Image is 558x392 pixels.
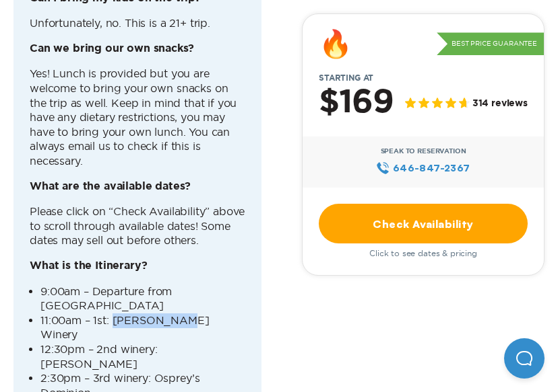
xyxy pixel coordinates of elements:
[40,284,245,313] li: 9:00am – Departure from [GEOGRAPHIC_DATA]
[303,73,390,83] span: Starting at
[30,42,245,56] p: Can we bring our own snacks?
[30,204,245,248] p: Please click on “Check Availability” above to scroll through available dates! Some dates may sell...
[319,85,394,120] h2: $169
[319,204,528,243] a: Check Availability
[30,67,245,168] p: Yes! Lunch is provided but you are welcome to bring your own snacks on the trip as well. Keep in ...
[40,342,245,371] li: 12:30pm – 2nd winery: [PERSON_NAME]
[393,161,470,175] span: 646‍-847‍-2367
[472,98,528,110] span: 314 reviews
[319,30,352,57] div: 🔥
[30,16,245,31] p: Unfortunately, no. This is a 21+ trip.
[376,161,470,175] a: 646‍-847‍-2367
[30,180,245,194] p: What are the available dates?
[40,313,245,342] li: 11:00am – 1st: [PERSON_NAME] Winery
[369,249,477,258] span: Click to see dates & pricing
[437,32,544,55] p: Best Price Guarantee
[381,147,466,155] span: Speak to Reservation
[30,259,245,274] p: What is the Itinerary?
[504,338,545,379] iframe: Help Scout Beacon - Open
